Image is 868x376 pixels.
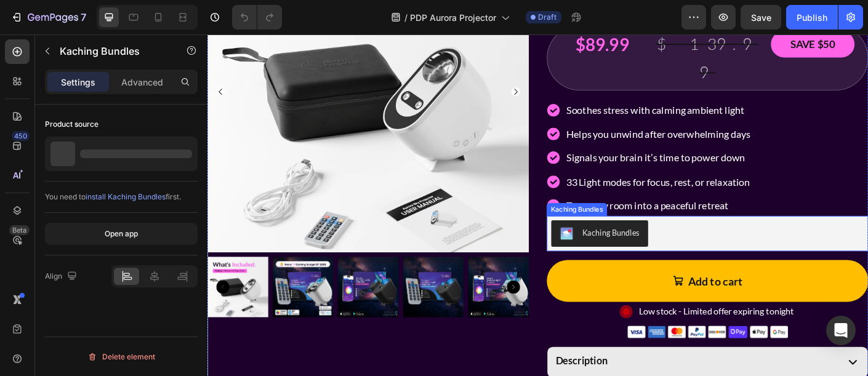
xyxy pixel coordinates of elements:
button: Delete element [45,347,198,367]
div: Add to cart [537,265,598,287]
div: 450 [12,131,30,141]
strong: Description [389,358,447,372]
button: 7 [5,5,92,30]
p: Low stock - Limited offer expiring tonight [482,301,656,319]
button: Kaching Bundles [384,208,492,238]
div: Kaching Bundles [382,190,444,201]
div: Undo/Redo [232,5,282,30]
span: Helps you unwind after overwhelming days [401,105,607,118]
span: 33 Light modes for focus, rest, or relaxation [401,158,606,172]
button: Publish [786,5,838,30]
button: Add to cart [379,252,739,299]
span: install Kaching Bundles [86,192,166,201]
div: Open app [105,228,138,239]
button: Open app [45,223,198,245]
span: Signals your brain it’s time to power down [401,131,601,145]
div: Open Intercom Messenger [826,316,856,345]
button: Save [741,5,781,30]
span: Draft [538,12,557,23]
span: PDP Aurora Projector [410,11,496,24]
div: Kaching Bundles [419,215,483,228]
span: / [404,11,408,24]
span: Save [751,12,771,23]
button: Carousel Next Arrow [340,59,350,69]
img: gempages_580897066922804142-489b9374-c34d-4666-abeb-9a1a68591faf.png [469,326,649,340]
img: KachingBundles.png [394,215,409,230]
strong: SAVE $50 [651,4,702,18]
button: Carousel Back Arrow [10,275,25,290]
p: Settings [61,76,95,89]
div: Delete element [87,350,155,364]
div: Product source [45,119,98,130]
button: Carousel Next Arrow [335,275,350,290]
iframe: Design area [207,34,868,376]
div: Beta [9,225,30,235]
p: Kaching Bundles [60,44,164,58]
span: Turns any room into a peaceful retreat [401,185,582,198]
div: Publish [797,11,827,24]
span: Soothes stress with calming ambient light [401,78,600,91]
p: Advanced [121,76,163,89]
p: 7 [81,10,86,25]
div: You need to first. [45,191,198,202]
div: Align [45,268,79,285]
